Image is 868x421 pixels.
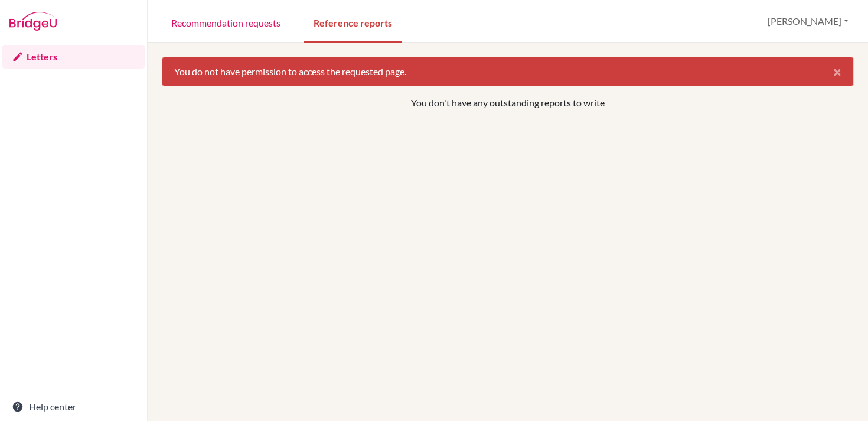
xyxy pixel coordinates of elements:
p: You don't have any outstanding reports to write [229,96,788,110]
a: Recommendation requests [162,2,290,43]
button: [PERSON_NAME] [762,10,854,33]
span: × [833,63,841,80]
a: Letters [2,45,145,69]
img: Bridge-U [9,12,57,31]
div: You do not have permission to access the requested page. [162,57,854,86]
a: Reference reports [304,2,402,43]
a: Help center [2,395,145,419]
button: Close [821,57,853,86]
